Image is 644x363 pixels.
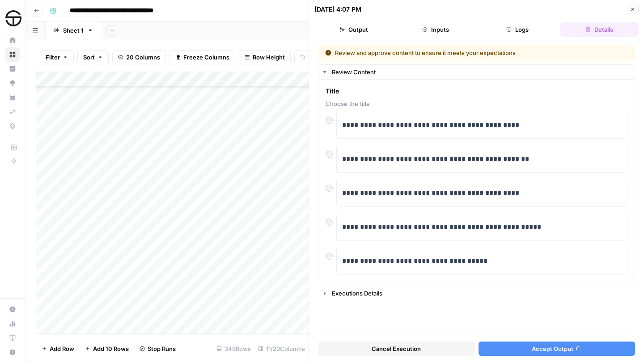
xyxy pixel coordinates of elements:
button: Help + Support [5,345,20,359]
button: Executions Details [318,286,635,300]
a: Syncs [5,105,20,119]
a: Usage [5,317,20,331]
span: Choose the title [326,99,627,108]
a: Browse [5,47,20,62]
button: Add 10 Rows [80,342,134,356]
button: Details [560,22,639,37]
a: Data Library [5,119,20,133]
button: Inputs [396,22,475,37]
a: Home [5,33,20,47]
div: 349 Rows [213,342,254,356]
div: Executions Details [332,289,629,298]
button: Freeze Columns [169,50,235,64]
div: [DATE] 4:07 PM [314,5,361,14]
span: 20 Columns [126,53,160,62]
span: Sort [83,53,95,62]
div: Review Content [332,68,629,76]
button: Workspace: SimpleTire [5,7,20,30]
button: Row Height [239,50,291,64]
img: SimpleTire Logo [5,10,21,26]
a: Learning Hub [5,331,20,345]
button: Output [314,22,393,37]
button: Accept Output [479,342,636,356]
a: Sheet 1 [46,21,101,39]
a: Insights [5,62,20,76]
span: Stop Runs [148,344,176,353]
button: Review Content [318,65,635,79]
div: Sheet 1 [63,26,84,35]
a: Settings [5,302,20,317]
span: Freeze Columns [183,53,229,62]
span: Add Row [50,344,74,353]
span: Accept Output [532,344,573,353]
div: Review Content [318,80,635,282]
button: Cancel Execution [318,342,475,356]
button: Sort [77,50,109,64]
div: 11/20 Columns [254,342,309,356]
button: Filter [40,50,74,64]
button: 20 Columns [112,50,166,64]
span: Row Height [253,53,285,62]
span: Title [326,87,627,96]
span: Filter [46,53,60,62]
button: Undo [294,50,329,64]
button: Stop Runs [134,342,181,356]
button: Logs [479,22,557,37]
div: Review and approve content to ensure it meets your expectations [325,48,572,57]
span: Add 10 Rows [93,344,129,353]
button: Add Row [36,342,80,356]
a: Opportunities [5,76,20,90]
span: Cancel Execution [372,344,421,353]
a: Your Data [5,90,20,105]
